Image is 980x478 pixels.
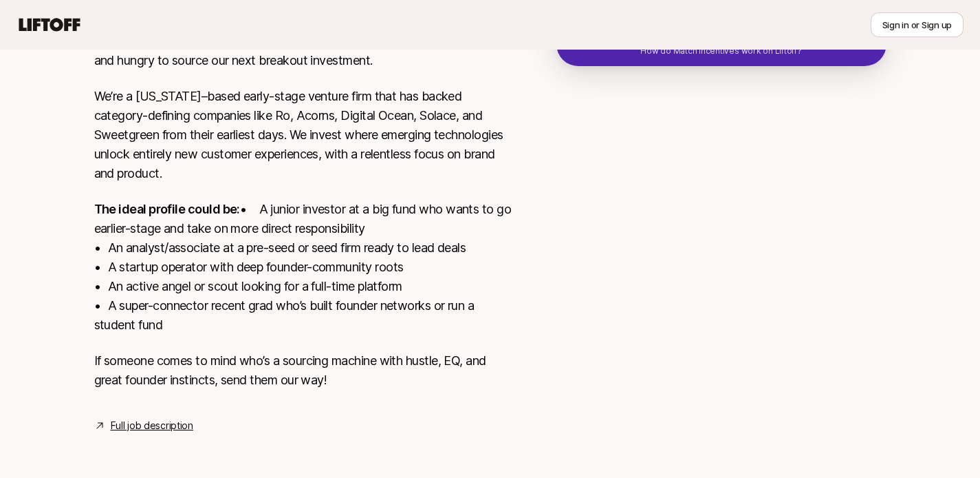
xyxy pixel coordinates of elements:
[94,87,512,183] p: We’re a [US_STATE]–based early-stage venture firm that has backed category-defining companies lik...
[94,351,512,390] p: If someone comes to mind who’s a sourcing machine with hustle, EQ, and great founder instincts, s...
[94,200,512,335] p: • A junior investor at a big fund who wants to go earlier-stage and take on more direct responsib...
[94,202,240,216] strong: The ideal profile could be:
[111,417,193,434] a: Full job description
[871,12,963,37] button: Sign in or Sign up
[640,45,801,57] p: How do Match Incentives work on Liftoff?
